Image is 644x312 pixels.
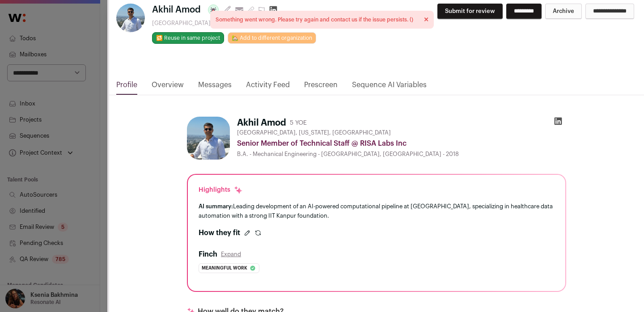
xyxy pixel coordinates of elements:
[290,118,307,127] div: 5 YOE
[116,80,137,95] a: Profile
[202,264,247,273] span: Meaningful work
[352,80,427,95] a: Sequence AI Variables
[199,228,240,238] h2: How they fit
[424,13,428,26] button: ×
[187,117,230,160] img: 8bbdf2c342b9b3e444266d67af0bb7547a6d750c3253e1df34fd78a290d7a2ed.jpg
[152,80,184,95] a: Overview
[304,80,338,95] a: Prescreen
[246,80,290,95] a: Activity Feed
[221,251,241,258] button: Expand
[199,202,555,220] div: Leading development of an AI-powered computational pipeline at [GEOGRAPHIC_DATA], specializing in...
[237,129,391,136] span: [GEOGRAPHIC_DATA], [US_STATE], [GEOGRAPHIC_DATA]
[237,138,566,149] div: Senior Member of Technical Staff @ RISA Labs Inc
[437,4,503,19] button: Submit for review
[199,203,233,209] span: AI summary:
[210,11,434,29] div: Something went wrong. Please try again and contact us if the issue persists. ()
[116,4,145,32] img: 8bbdf2c342b9b3e444266d67af0bb7547a6d750c3253e1df34fd78a290d7a2ed.jpg
[152,4,201,16] span: Akhil Amod
[237,117,286,129] h1: Akhil Amod
[545,4,582,19] button: Archive
[152,32,224,44] button: 🔂 Reuse in same project
[237,151,566,158] div: B.A. - Mechanical Engineering - [GEOGRAPHIC_DATA], [GEOGRAPHIC_DATA] - 2018
[199,249,217,260] h2: Finch
[198,80,232,95] a: Messages
[228,32,316,44] a: 🏡 Add to different organization
[199,186,243,194] div: Highlights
